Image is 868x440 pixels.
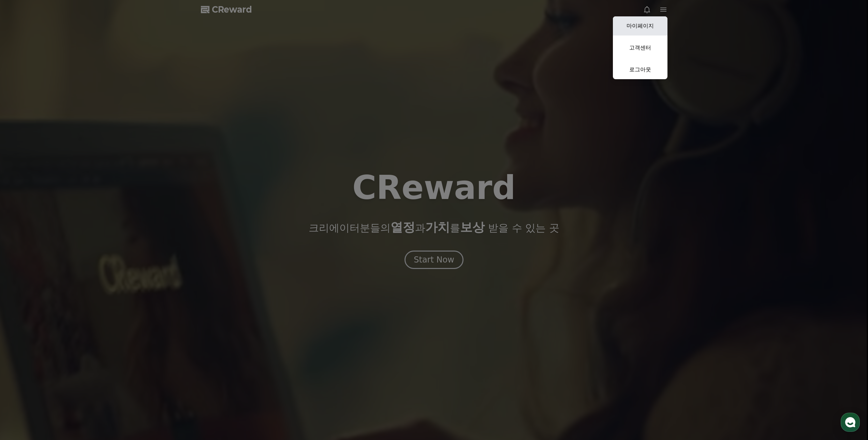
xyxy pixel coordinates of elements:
button: 마이페이지 고객센터 로그아웃 [613,16,667,79]
span: 설정 [105,227,114,232]
a: 홈 [2,216,45,233]
a: 설정 [88,216,131,233]
a: 대화 [45,216,88,233]
a: 고객센터 [613,38,667,57]
span: 홈 [21,227,26,232]
a: 마이페이지 [613,16,667,36]
span: 대화 [62,227,71,232]
a: 로그아웃 [613,60,667,79]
